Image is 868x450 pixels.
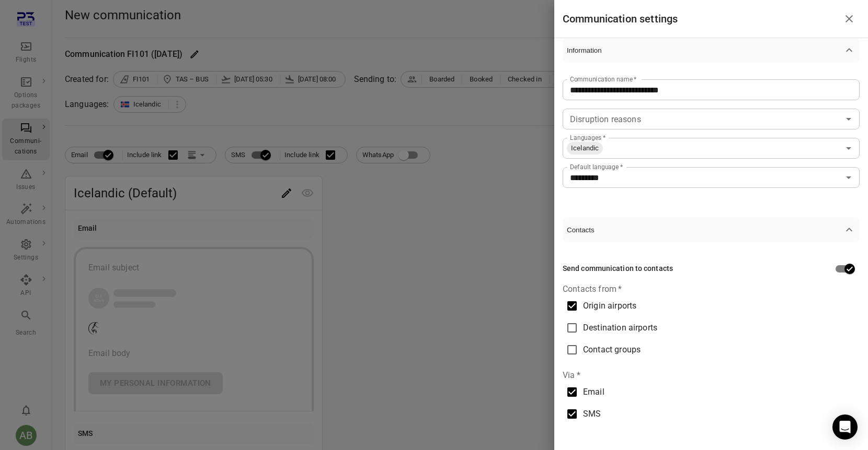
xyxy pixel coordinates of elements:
label: Default language [570,162,623,171]
span: Information [567,46,843,54]
div: Open Intercom Messenger [832,415,858,440]
span: Destination airports [583,322,657,334]
label: Languages [570,133,606,142]
h1: Communication settings [563,10,678,27]
button: Information [563,38,860,63]
button: Open [841,170,856,185]
span: Icelandic [567,143,603,153]
div: Send communication to contacts [563,263,673,275]
div: Contacts [563,242,860,442]
span: SMS [583,408,601,420]
div: Information [563,63,860,205]
button: Contacts [563,217,860,242]
label: Communication name [570,75,637,84]
legend: Via [563,369,580,381]
button: Open [841,112,856,126]
span: Email [583,386,604,398]
legend: Contacts from [563,283,622,295]
span: Contacts [567,226,843,234]
span: Origin airports [583,300,636,312]
button: Open [841,141,856,156]
button: Close drawer [839,8,860,29]
span: Contact groups [583,344,641,356]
